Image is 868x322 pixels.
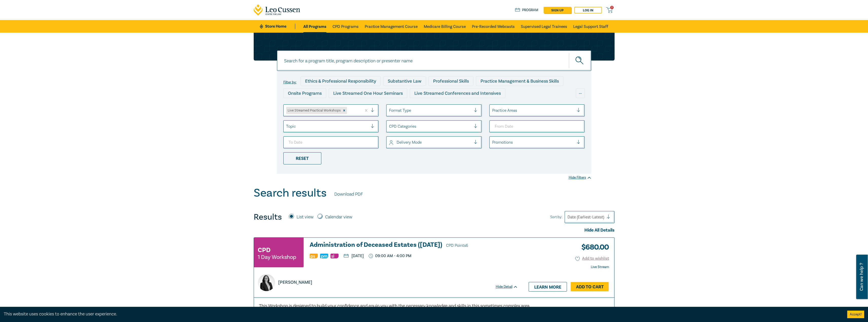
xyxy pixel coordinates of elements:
strong: Live Stream [591,265,609,269]
input: select [492,108,493,113]
a: Add to Cart [571,282,609,292]
div: Live Streamed Practical Workshops [286,107,341,114]
div: Live Streamed Conferences and Intensives [410,88,505,98]
span: CPD Points 6 [446,243,468,248]
h1: Search results [254,186,327,200]
div: Pre-Recorded Webcasts [366,101,424,110]
label: Filter by: [283,80,297,84]
input: select [286,124,287,129]
label: List view [297,214,313,220]
label: Calendar view [325,214,352,220]
a: Log in [574,7,602,13]
img: Professional Skills [310,254,318,258]
p: [DATE] [344,254,364,258]
img: https://s3.ap-southeast-2.amazonaws.com/leo-cussen-store-production-content/Contacts/Naomi%20Guye... [258,274,275,291]
input: From Date [489,120,585,132]
a: All Programs [303,20,326,33]
a: Supervised Legal Trainees [521,20,567,33]
div: Hide Filters [569,175,591,180]
div: Remove Live Streamed Practical Workshops [341,107,347,114]
input: select [389,108,390,113]
button: Accept cookies [847,311,864,318]
p: 09:00 AM - 4:00 PM [369,254,412,258]
input: Sort by [567,214,568,220]
a: Administration of Deceased Estates ([DATE]) CPD Points6 [310,241,518,249]
a: Learn more [529,282,567,292]
div: Professional Skills [429,76,473,86]
span: 0 [610,6,614,9]
div: National Programs [485,101,532,110]
div: This website uses cookies to enhance the user experience. [4,311,840,317]
div: Ethics & Professional Responsibility [301,76,381,86]
div: 10 CPD Point Packages [427,101,483,110]
div: Reset [283,152,321,164]
a: Program [515,7,539,13]
a: Pre-Recorded Webcasts [472,20,515,33]
h3: Administration of Deceased Estates ([DATE]) [310,241,518,249]
a: Practice Management Course [365,20,418,33]
div: Hide Detail [496,284,524,289]
div: Practice Management & Business Skills [476,76,563,86]
a: sign up [544,7,571,13]
a: Legal Support Staff [573,20,608,33]
a: Store Home [260,24,295,29]
div: Substantive Law [383,76,426,86]
input: select [348,108,349,113]
span: Sort by: [550,214,562,220]
div: Hide All Details [254,227,615,234]
button: Add to wishlist [575,256,609,261]
div: ... [576,88,585,98]
h3: CPD [258,245,270,255]
h4: Results [254,212,282,222]
input: select [492,140,493,145]
a: Medicare Billing Course [424,20,466,33]
div: Onsite Programs [283,88,326,98]
div: Live Streamed One Hour Seminars [329,88,407,98]
a: Download PDF [334,191,363,198]
img: Practice Management & Business Skills [320,254,328,258]
p: [PERSON_NAME] [278,279,312,286]
input: select [389,140,390,145]
div: Live Streamed Practical Workshops [283,101,364,110]
img: Substantive Law [330,254,339,258]
input: To Date [283,136,379,148]
small: 1 Day Workshop [258,255,296,260]
a: CPD Programs [333,20,359,33]
span: This Workshop is designed to build your confidence and equip you with the necessary knowledge and... [259,303,530,309]
input: Search for a program title, program description or presenter name [277,50,591,71]
span: Can we help ? [859,258,864,296]
input: select [389,124,390,129]
h3: $ 680.00 [578,241,609,253]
